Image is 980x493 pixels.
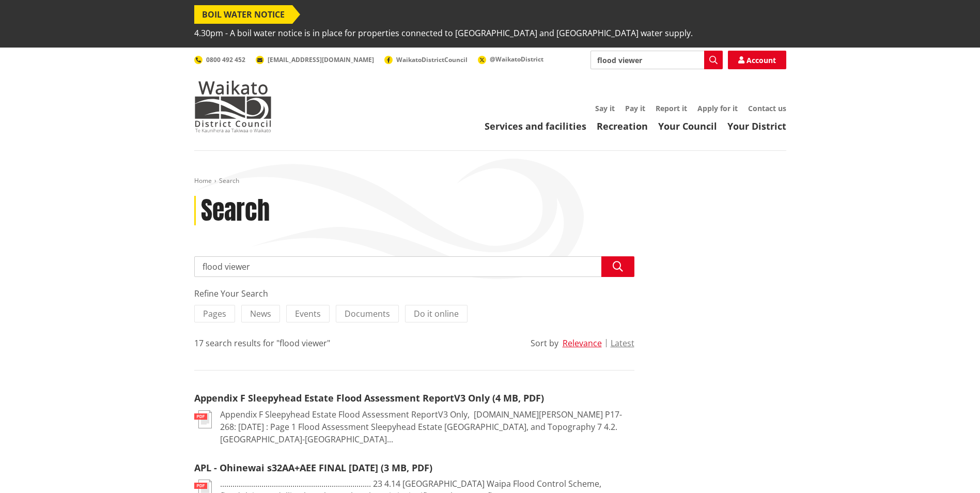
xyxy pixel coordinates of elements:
[219,176,239,185] span: Search
[656,103,687,113] a: Report it
[727,120,786,132] a: Your District
[396,55,468,64] span: WaikatoDistrictCouncil
[194,287,634,300] div: Refine Your Search
[611,338,634,348] button: Latest
[194,176,212,185] a: Home
[595,103,615,113] a: Say it
[194,55,245,64] a: 0800 492 452
[194,5,292,24] span: BOIL WATER NOTICE
[206,55,245,64] span: 0800 492 452
[194,410,212,428] img: document-pdf.svg
[748,103,786,113] a: Contact us
[345,308,390,319] span: Documents
[384,55,468,64] a: WaikatoDistrictCouncil
[194,24,693,42] span: 4.30pm - A boil water notice is in place for properties connected to [GEOGRAPHIC_DATA] and [GEOGR...
[194,337,330,349] div: 17 search results for "flood viewer"
[220,408,634,445] p: Appendix F Sleepyhead Estate Flood Assessment ReportV3 Only, ﻿ [DOMAIN_NAME][PERSON_NAME] P17-268...
[194,256,634,277] input: Search input
[490,55,543,64] span: @WaikatoDistrict
[194,392,544,404] a: Appendix F Sleepyhead Estate Flood Assessment ReportV3 Only (4 MB, PDF)
[563,338,602,348] button: Relevance
[250,308,271,319] span: News
[295,308,321,319] span: Events
[625,103,645,113] a: Pay it
[597,120,648,132] a: Recreation
[414,308,459,319] span: Do it online
[203,308,226,319] span: Pages
[531,337,558,349] div: Sort by
[697,103,738,113] a: Apply for it
[485,120,586,132] a: Services and facilities
[268,55,374,64] span: [EMAIL_ADDRESS][DOMAIN_NAME]
[194,81,272,132] img: Waikato District Council - Te Kaunihera aa Takiwaa o Waikato
[728,51,786,69] a: Account
[590,51,723,69] input: Search input
[658,120,717,132] a: Your Council
[194,177,786,186] nav: breadcrumb
[194,461,432,474] a: APL - Ohinewai s32AA+AEE FINAL [DATE] (3 MB, PDF)
[256,55,374,64] a: [EMAIL_ADDRESS][DOMAIN_NAME]
[478,55,543,64] a: @WaikatoDistrict
[201,196,270,226] h1: Search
